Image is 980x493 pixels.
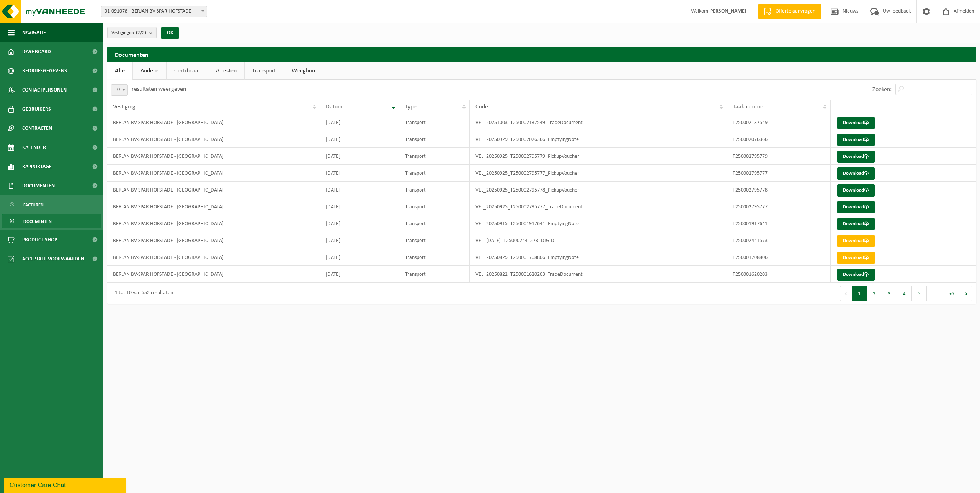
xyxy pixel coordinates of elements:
td: BERJAN BV-SPAR HOFSTADE - [GEOGRAPHIC_DATA] [107,131,320,148]
a: Offerte aanvragen [758,4,821,19]
td: T250002795778 [727,182,831,198]
td: [DATE] [320,165,399,182]
a: Certificaat [167,62,208,80]
label: resultaten weergeven [132,86,186,92]
td: BERJAN BV-SPAR HOFSTADE - [GEOGRAPHIC_DATA] [107,114,320,131]
button: 5 [912,286,927,301]
td: T250002795777 [727,198,831,215]
td: VEL_20250925_T250002795779_PickupVoucher [470,148,727,165]
a: Transport [245,62,284,80]
span: Type [405,104,416,110]
td: T250002076366 [727,131,831,148]
span: Contracten [22,119,52,138]
td: [DATE] [320,249,399,266]
td: BERJAN BV-SPAR HOFSTADE - [GEOGRAPHIC_DATA] [107,165,320,182]
td: Transport [399,148,470,165]
td: Transport [399,114,470,131]
button: Next [960,286,972,301]
td: BERJAN BV-SPAR HOFSTADE - [GEOGRAPHIC_DATA] [107,215,320,232]
td: BERJAN BV-SPAR HOFSTADE - [GEOGRAPHIC_DATA] [107,198,320,215]
a: Attesten [208,62,244,80]
td: VEL_20250915_T250001917641_EmptyingNote [470,215,727,232]
span: Taaknummer [733,104,766,110]
span: … [927,286,942,301]
td: Transport [399,198,470,215]
td: T250001620203 [727,266,831,283]
a: Download [837,235,875,247]
td: [DATE] [320,182,399,198]
span: Contactpersonen [22,80,67,100]
td: VEL_20250825_T250001708806_EmptyingNote [470,249,727,266]
td: T250002795779 [727,148,831,165]
span: Documenten [22,176,55,195]
td: VEL_20250929_T250002076366_EmptyingNote [470,131,727,148]
button: OK [161,27,179,39]
td: VEL_20250925_T250002795778_PickupVoucher [470,182,727,198]
span: Datum [326,104,343,110]
td: T250002795777 [727,165,831,182]
div: 1 tot 10 van 552 resultaten [111,287,173,300]
span: Vestigingen [111,27,146,39]
td: Transport [399,232,470,249]
span: 10 [111,84,128,96]
span: Dashboard [22,42,51,61]
h2: Documenten [107,47,976,62]
span: Code [475,104,488,110]
td: [DATE] [320,198,399,215]
span: 01-091078 - BERJAN BV-SPAR HOFSTADE [101,6,207,17]
a: Download [837,167,875,180]
td: T250002137549 [727,114,831,131]
a: Download [837,134,875,146]
a: Download [837,252,875,264]
span: Product Shop [22,230,57,249]
a: Facturen [2,197,101,212]
td: Transport [399,165,470,182]
a: Download [837,117,875,129]
td: [DATE] [320,114,399,131]
td: [DATE] [320,266,399,283]
button: Vestigingen(2/2) [107,27,157,38]
td: VEL_20250822_T250001620203_TradeDocument [470,266,727,283]
a: Documenten [2,214,101,228]
button: 56 [942,286,960,301]
span: 10 [111,85,127,95]
td: BERJAN BV-SPAR HOFSTADE - [GEOGRAPHIC_DATA] [107,182,320,198]
span: Offerte aanvragen [774,8,817,15]
td: [DATE] [320,232,399,249]
span: Acceptatievoorwaarden [22,249,84,269]
span: Documenten [23,214,52,229]
button: Previous [840,286,852,301]
span: Facturen [23,198,44,212]
td: BERJAN BV-SPAR HOFSTADE - [GEOGRAPHIC_DATA] [107,266,320,283]
button: 2 [867,286,882,301]
strong: [PERSON_NAME] [708,8,746,14]
a: Download [837,269,875,281]
a: Download [837,151,875,163]
span: Bedrijfsgegevens [22,61,67,80]
td: BERJAN BV-SPAR HOFSTADE - [GEOGRAPHIC_DATA] [107,249,320,266]
span: Gebruikers [22,100,51,119]
button: 3 [882,286,897,301]
button: 1 [852,286,867,301]
td: [DATE] [320,131,399,148]
td: VEL_20250925_T250002795777_PickupVoucher [470,165,727,182]
td: T250002441573 [727,232,831,249]
td: VEL_20251003_T250002137549_TradeDocument [470,114,727,131]
count: (2/2) [136,30,146,35]
td: Transport [399,215,470,232]
td: Transport [399,249,470,266]
td: Transport [399,131,470,148]
a: Download [837,184,875,197]
td: BERJAN BV-SPAR HOFSTADE - [GEOGRAPHIC_DATA] [107,232,320,249]
td: T250001917641 [727,215,831,232]
td: VEL_[DATE]_T250002441573_DIGID [470,232,727,249]
label: Zoeken: [872,87,892,93]
span: Vestiging [113,104,136,110]
td: BERJAN BV-SPAR HOFSTADE - [GEOGRAPHIC_DATA] [107,148,320,165]
span: 01-091078 - BERJAN BV-SPAR HOFSTADE [101,6,207,17]
a: Download [837,218,875,230]
a: Andere [133,62,166,80]
a: Download [837,201,875,213]
span: Navigatie [22,23,46,42]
